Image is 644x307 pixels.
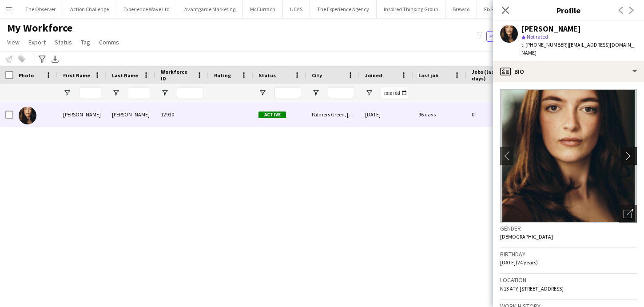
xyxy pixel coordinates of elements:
button: UCAS [283,0,310,18]
span: Not rated [527,33,548,40]
span: Jobs (last 90 days) [472,68,508,82]
input: Last Name Filter Input [128,88,150,98]
button: McCurrach [243,0,283,18]
span: Active [258,112,286,118]
span: | [EMAIL_ADDRESS][DOMAIN_NAME] [521,41,634,56]
span: View [7,38,20,46]
span: [DATE] (24 years) [500,259,538,266]
button: Brewco [445,0,477,18]
div: 12930 [155,102,209,127]
button: Experience Wave Ltd [116,0,177,18]
button: Avantgarde Marketing [177,0,243,18]
span: Status [258,72,276,79]
button: Inspired Thinking Group [377,0,445,18]
span: City [312,72,322,79]
span: [DEMOGRAPHIC_DATA] [500,233,553,240]
input: City Filter Input [328,88,354,98]
app-action-btn: Advanced filters [37,54,48,64]
button: Action Challenge [63,0,116,18]
a: View [4,36,23,48]
button: Open Filter Menu [365,89,373,97]
div: [DATE] [360,102,413,127]
img: Ella McCormack [19,107,36,124]
a: Comms [95,36,123,48]
button: Open Filter Menu [63,89,71,97]
button: The Experience Agency [310,0,377,18]
div: 96 days [413,102,466,127]
span: Rating [214,72,231,79]
span: Last job [418,72,438,79]
div: 0 [466,102,524,127]
a: Export [25,36,49,48]
span: Last Name [112,72,138,79]
button: Open Filter Menu [161,89,169,97]
div: Bio [493,61,644,82]
h3: Birthday [500,250,637,258]
input: Status Filter Input [274,88,301,98]
button: Everyone4,815 [486,31,531,42]
button: Fix Radio [477,0,512,18]
h3: Location [500,276,637,284]
input: First Name Filter Input [79,88,101,98]
span: Tag [81,38,90,46]
input: Workforce ID Filter Input [177,88,203,98]
a: Status [51,36,76,48]
a: Tag [77,36,94,48]
div: [PERSON_NAME] [58,102,107,127]
h3: Profile [493,4,644,16]
span: Photo [19,72,34,79]
span: t. [PHONE_NUMBER] [521,41,568,48]
h3: Gender [500,224,637,232]
span: Workforce ID [161,68,193,82]
span: My Workforce [7,21,72,35]
span: Status [55,38,72,46]
span: Export [28,38,46,46]
div: Open photos pop-in [619,205,637,223]
div: [PERSON_NAME] [521,25,581,33]
span: First Name [63,72,90,79]
button: Open Filter Menu [258,89,266,97]
span: Comms [99,38,119,46]
div: [PERSON_NAME] [107,102,155,127]
button: The Observer [18,0,63,18]
img: Crew avatar or photo [500,89,637,223]
button: Open Filter Menu [112,89,120,97]
span: N13 4TY, [STREET_ADDRESS] [500,285,564,292]
span: Joined [365,72,382,79]
button: Open Filter Menu [312,89,320,97]
app-action-btn: Export XLSX [50,54,60,64]
input: Joined Filter Input [381,88,408,98]
div: Palmers Green, [GEOGRAPHIC_DATA] [306,102,360,127]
